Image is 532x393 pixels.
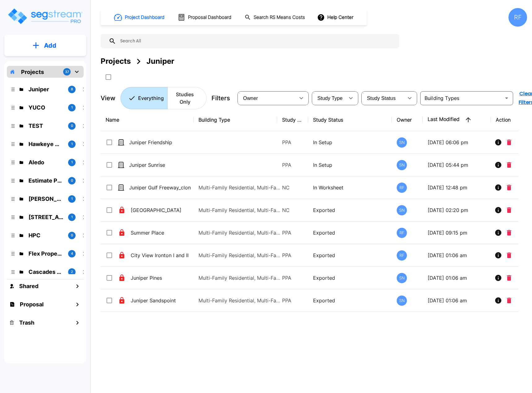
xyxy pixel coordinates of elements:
p: Hawkeye Medical LLC [28,140,63,148]
p: Juniper Friendship [129,139,191,146]
h1: Trash [19,318,34,327]
p: 1 [71,196,73,201]
p: [DATE] 05:44 pm [428,161,486,169]
button: Search RS Means Costs [242,11,308,24]
span: Study Type [317,96,342,101]
span: Owner [243,96,258,101]
p: HPC [28,231,63,240]
p: Juniper Sandspoint [131,297,193,304]
h1: Shared [19,282,38,290]
button: More-Options [514,204,526,216]
p: Multi-Family Residential, Multi-Family Residential, Multi-Family Residential, Multi-Family Reside... [198,206,282,214]
button: Delete [504,204,514,216]
p: 0 [71,178,73,183]
div: Platform [120,87,207,109]
p: 138 Polecat Lane [28,213,63,221]
p: [DATE] 01:06 am [428,297,486,304]
p: Multi-Family Residential, Multi-Family Residential, Multi-Family Residential, Multi-Family Reside... [198,297,282,304]
div: Select [363,89,403,107]
th: Last Modified [423,109,491,131]
p: Aledo [28,158,63,166]
button: Everything [120,87,168,109]
h1: Proposal Dashboard [188,14,231,21]
button: Project Dashboard [111,11,168,24]
th: Action [491,109,531,131]
h1: Project Dashboard [125,14,164,21]
button: More-Options [514,294,526,307]
div: RF [397,228,407,238]
p: In Setup [313,161,387,169]
p: City View Ironton I and II [131,252,193,259]
p: View [101,93,116,103]
div: SN [397,160,407,170]
button: Delete [504,136,514,149]
th: Study Type [277,109,308,131]
p: [DATE] 12:48 pm [428,184,486,191]
h1: Search RS Means Costs [254,14,305,21]
p: Multi-Family Residential, Multi-Family Residential, Multi-Family Residential, Multi-Family Reside... [198,252,282,259]
button: More-Options [514,227,526,239]
button: Info [492,227,504,239]
th: Owner [392,109,423,131]
input: Search All [116,34,396,48]
button: More-Options [514,249,526,261]
img: Logo [7,7,83,25]
button: Delete [504,294,514,307]
p: Projects [21,68,44,76]
button: More-Options [514,136,526,149]
p: 0 [71,233,73,238]
span: Study Status [367,96,396,101]
p: [DATE] 06:06 pm [428,139,486,146]
div: RF [397,250,407,261]
p: PPA [282,252,303,259]
p: Multi-Family Residential, Multi-Family Residential, Multi-Family Residential, Multi-Family Reside... [198,229,282,236]
p: 1 [71,214,73,220]
p: Add [44,41,56,50]
th: Study Status [308,109,392,131]
input: Building Types [422,94,501,102]
p: Filters [211,93,230,103]
button: Info [492,204,504,216]
p: Exported [313,274,387,282]
button: Delete [504,181,514,194]
button: Info [492,272,504,284]
button: Help Center [316,11,356,23]
p: Multi-Family Residential, Multi-Family Residential, Multi-Family Residential, Multi-Family Reside... [198,184,282,191]
p: Exported [313,297,387,304]
p: [DATE] 01:06 am [428,274,486,282]
button: Info [492,159,504,171]
div: Select [239,89,295,107]
p: PPA [282,274,303,282]
p: 8 [71,87,73,92]
p: 2 [71,269,73,274]
p: PPA [282,161,303,169]
button: Info [492,294,504,307]
p: PPA [282,139,303,146]
p: PPA [282,297,303,304]
p: Juniper Pines [131,274,193,282]
p: 1 [71,105,73,110]
p: Kessler Rental [28,195,63,203]
div: SN [397,137,407,148]
button: More-Options [514,272,526,284]
button: Studies Only [167,87,207,109]
p: 37 [65,69,69,75]
div: Select [313,89,345,107]
h1: Proposal [20,300,44,309]
button: Info [492,136,504,149]
button: Add [4,37,86,54]
button: Info [492,249,504,261]
p: Cascades Cover Two LLC [28,268,63,276]
p: Estimate Property [28,176,63,185]
div: SN [397,273,407,283]
p: In Worksheet [313,184,387,191]
button: Delete [504,249,514,261]
p: PPA [282,229,303,236]
p: 0 [71,123,73,128]
button: Info [492,181,504,194]
p: YUCO [28,103,63,112]
div: SN [397,205,407,215]
p: NC [282,184,303,191]
th: Building Type [194,109,277,131]
div: SN [397,296,407,306]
